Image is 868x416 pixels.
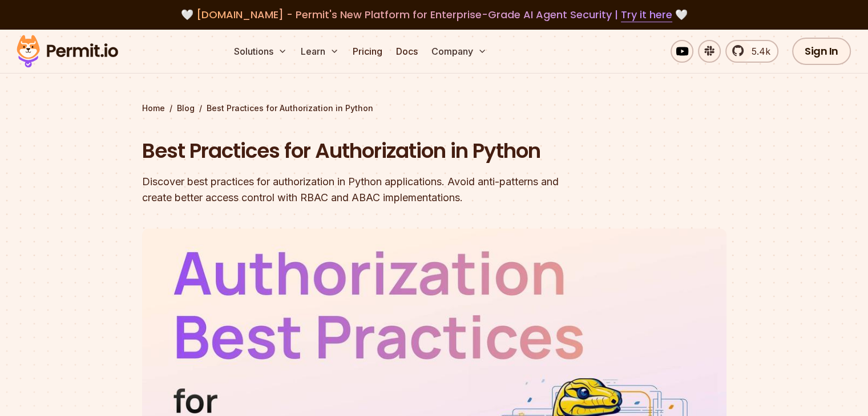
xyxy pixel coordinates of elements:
h1: Best Practices for Authorization in Python [142,137,580,165]
a: Blog [177,103,195,114]
a: Pricing [348,40,387,63]
div: / / [142,103,726,114]
button: Learn [296,40,344,63]
div: Discover best practices for authorization in Python applications. Avoid anti-patterns and create ... [142,174,580,206]
span: [DOMAIN_NAME] - Permit's New Platform for Enterprise-Grade AI Agent Security | [196,7,672,22]
button: Solutions [229,40,292,63]
a: 5.4k [725,40,778,63]
a: Sign In [792,38,851,65]
a: Try it here [621,7,672,22]
img: Permit logo [11,32,123,71]
span: 5.4k [745,44,770,58]
div: 🤍 🤍 [27,7,841,23]
a: Home [142,103,165,114]
button: Company [427,40,491,63]
a: Docs [391,40,422,63]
